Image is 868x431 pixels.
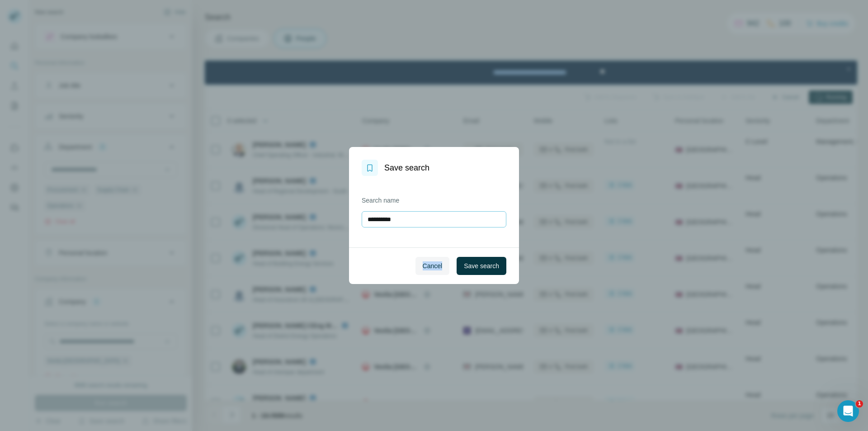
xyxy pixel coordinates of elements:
[464,261,499,270] span: Save search
[415,257,450,275] button: Cancel
[263,2,387,22] div: Watch our October Product update
[423,261,443,270] span: Cancel
[837,400,859,422] iframe: Intercom live chat
[362,196,506,205] label: Search name
[639,4,648,13] div: Close Step
[856,400,863,407] span: 1
[384,161,429,174] h1: Save search
[457,257,506,275] button: Save search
